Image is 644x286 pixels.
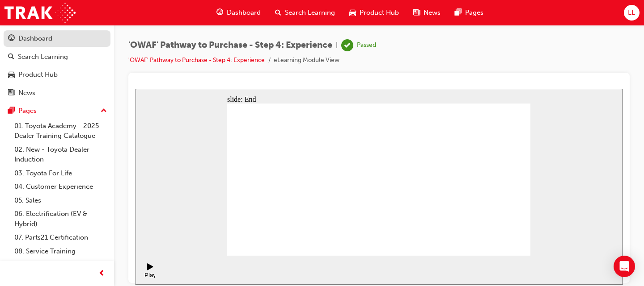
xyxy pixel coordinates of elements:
[275,7,281,18] span: search-icon
[268,4,342,22] a: search-iconSearch Learning
[8,71,15,79] span: car-icon
[341,39,353,51] span: learningRecordVerb_PASS-icon
[285,8,335,18] span: Search Learning
[11,245,110,258] a: 08. Service Training
[209,4,268,22] a: guage-iconDashboard
[98,268,105,279] span: prev-icon
[11,119,110,143] a: 01. Toyota Academy - 2025 Dealer Training Catalogue
[11,143,110,166] a: 02. New - Toyota Dealer Induction
[11,231,110,245] a: 07. Parts21 Certification
[11,258,110,272] a: 09. Technical Training
[274,55,339,66] li: eLearning Module View
[8,107,15,115] span: pages-icon
[4,30,110,47] a: Dashboard
[406,4,448,22] a: news-iconNews
[424,8,441,18] span: News
[18,106,37,116] div: Pages
[11,207,110,231] a: 06. Electrification (EV & Hybrid)
[11,166,110,180] a: 03. Toyota For Life
[4,49,110,65] a: Search Learning
[628,8,635,18] span: LL
[4,167,20,196] div: playback controls
[101,105,107,117] span: up-icon
[624,5,640,21] button: LL
[360,8,399,18] span: Product Hub
[4,66,110,83] a: Product Hub
[128,56,265,64] a: 'OWAF' Pathway to Purchase - Step 4: Experience
[465,8,483,18] span: Pages
[227,8,261,18] span: Dashboard
[8,89,15,97] span: news-icon
[4,174,20,189] button: Play (Ctrl+Alt+P)
[4,103,110,119] button: Pages
[128,40,332,50] span: 'OWAF' Pathway to Purchase - Step 4: Experience
[336,40,338,50] span: |
[18,88,35,98] div: News
[4,85,110,101] a: News
[4,29,110,103] button: DashboardSearch LearningProduct HubNews
[7,183,22,196] div: Play (Ctrl+Alt+P)
[18,70,58,80] div: Product Hub
[18,52,68,62] div: Search Learning
[8,35,15,43] span: guage-icon
[349,7,356,18] span: car-icon
[216,7,223,18] span: guage-icon
[357,41,376,50] div: Passed
[614,256,635,277] div: Open Intercom Messenger
[4,3,76,23] img: Trak
[11,194,110,207] a: 05. Sales
[11,180,110,194] a: 04. Customer Experience
[342,4,406,22] a: car-iconProduct Hub
[448,4,491,22] a: pages-iconPages
[455,7,462,18] span: pages-icon
[8,53,14,61] span: search-icon
[413,7,420,18] span: news-icon
[18,33,52,44] div: Dashboard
